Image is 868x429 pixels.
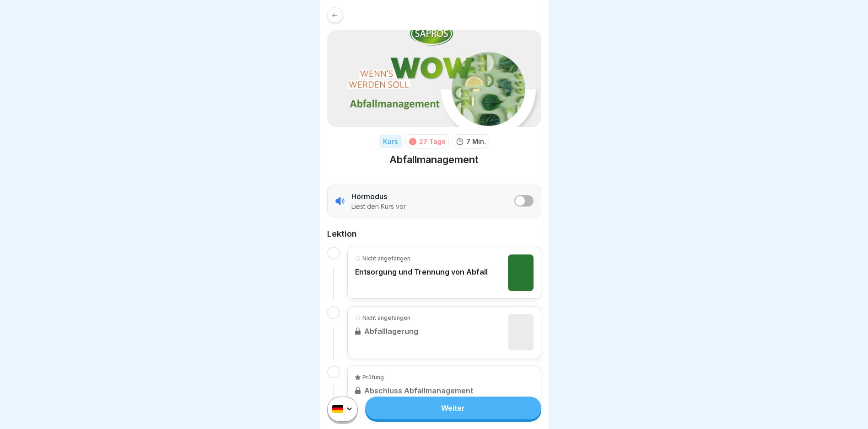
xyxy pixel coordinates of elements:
[351,191,387,201] p: Hörmodus
[379,135,402,148] div: Kurs
[351,202,406,211] p: Liest den Kurs vor
[355,254,534,291] a: Nicht angefangenEntsorgung und Trennung von Abfall
[365,397,541,419] a: Weiter
[362,254,410,263] p: Nicht angefangen
[327,30,541,127] img: cq4jyt4aaqekzmgfzoj6qg9r.png
[389,153,479,166] h1: Abfallmanagement
[508,254,534,291] img: k99hcpwga1sjbv89h66lds49.png
[419,137,446,146] div: 27 Tage
[332,405,343,413] img: de.svg
[327,228,541,239] h2: Lektion
[355,267,488,276] p: Entsorgung und Trennung von Abfall
[514,195,534,207] button: listener mode
[466,137,486,146] p: 7 Min.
